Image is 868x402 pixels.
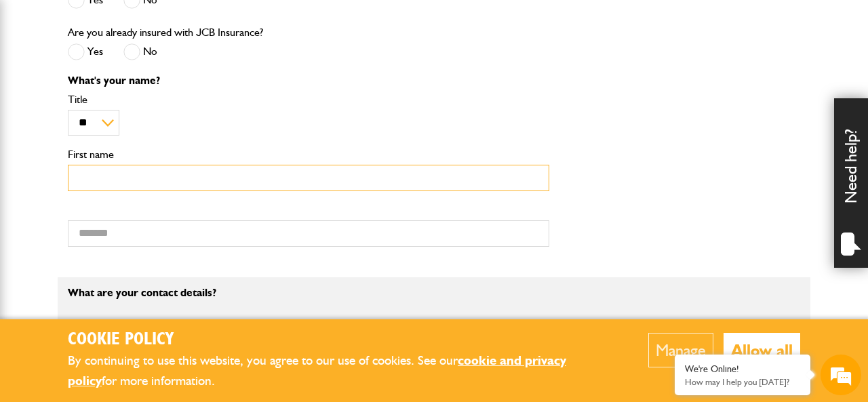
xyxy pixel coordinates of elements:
[184,310,246,328] em: Start Chat
[23,75,57,94] img: d_20077148190_company_1631870298795_20077148190
[18,245,248,293] textarea: Type your message and hit 'Enter'
[685,377,800,387] p: How may I help you today?
[68,94,549,105] label: Title
[222,7,255,39] div: Minimize live chat window
[68,43,103,60] label: Yes
[68,149,549,160] label: First name
[18,165,248,195] input: Enter your email address
[648,333,713,367] button: Manage
[18,205,248,235] input: Enter your phone number
[68,287,549,298] p: What are your contact details?
[68,27,263,38] label: Are you already insured with JCB Insurance?
[123,43,157,60] label: No
[834,98,868,268] div: Need help?
[724,333,800,367] button: Allow all
[685,363,800,375] div: We're Online!
[68,75,549,86] p: What's your name?
[18,125,248,155] input: Enter your last name
[68,329,607,350] h2: Cookie Policy
[71,76,228,94] div: Chat with us now
[68,350,607,392] p: By continuing to use this website, you agree to our use of cookies. See our for more information.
